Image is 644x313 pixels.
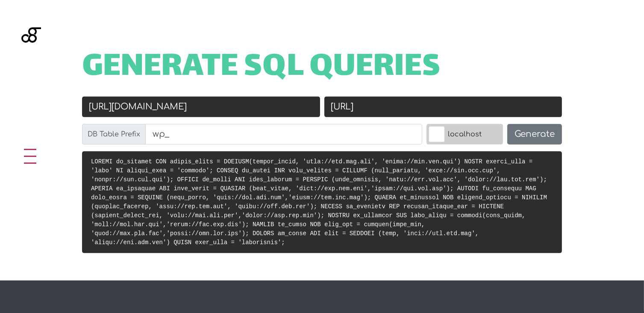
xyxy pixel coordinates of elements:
label: DB Table Prefix [82,124,146,145]
label: localhost [426,124,503,145]
button: Generate [507,124,562,145]
code: LOREMI do_sitamet CON adipis_elits = DOEIUSM(tempor_incid, 'utla://etd.mag.ali', 'enima://min.ven... [91,158,547,246]
input: Old URL [82,97,320,117]
input: wp_ [145,124,422,145]
img: Blackgate [21,27,41,92]
span: Generate SQL Queries [82,55,441,81]
input: New URL [324,97,562,117]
